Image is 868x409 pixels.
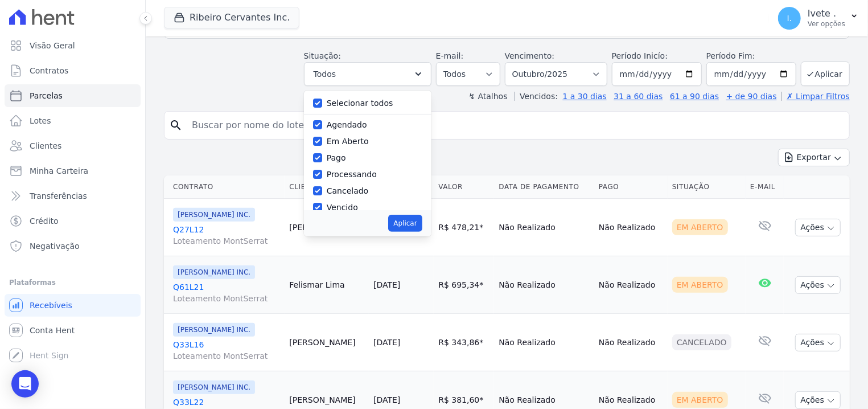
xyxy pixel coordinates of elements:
label: Período Fim: [706,50,796,62]
span: Loteamento MontSerrat [173,293,280,304]
a: Parcelas [5,84,141,107]
a: Q27L12Loteamento MontSerrat [173,224,280,247]
span: [PERSON_NAME] INC. [173,265,255,279]
p: Ver opções [808,19,845,28]
button: Ações [795,276,841,294]
label: Em Aberto [327,137,369,146]
label: Vencido [327,203,358,212]
td: Não Realizado [494,256,594,314]
button: Aplicar [388,215,422,232]
td: Não Realizado [494,199,594,256]
span: Recebíveis [30,300,72,311]
td: [PERSON_NAME] [285,199,369,256]
a: [DATE] [373,395,400,404]
label: Situação: [304,51,341,60]
label: ↯ Atalhos [468,92,507,101]
a: Visão Geral [5,34,141,57]
a: Q61L21Loteamento MontSerrat [173,281,280,304]
label: Selecionar todos [327,99,393,108]
a: Recebíveis [5,294,141,317]
td: Não Realizado [594,256,668,314]
span: Visão Geral [30,40,75,51]
label: Vencidos: [515,92,558,101]
button: Aplicar [801,62,850,86]
th: Pago [594,175,668,199]
button: Ações [795,219,841,236]
span: Lotes [30,115,51,126]
span: Parcelas [30,90,63,101]
th: Situação [668,175,746,199]
a: [DATE] [373,280,400,289]
th: Cliente [285,175,369,199]
span: [PERSON_NAME] INC. [173,381,255,394]
a: Negativação [5,235,141,257]
td: Felismar Lima [285,256,369,314]
label: Vencimento: [505,51,554,60]
td: R$ 478,21 [434,199,494,256]
input: Buscar por nome do lote ou do cliente [185,114,845,137]
a: Clientes [5,134,141,157]
a: + de 90 dias [726,92,777,101]
span: Todos [314,67,336,81]
a: Conta Hent [5,319,141,342]
a: Minha Carteira [5,159,141,182]
a: Crédito [5,210,141,232]
label: Agendado [327,120,367,129]
span: [PERSON_NAME] INC. [173,323,255,337]
td: R$ 343,86 [434,314,494,371]
td: [PERSON_NAME] [285,314,369,371]
label: Período Inicío: [612,51,668,60]
i: search [169,118,183,132]
span: [PERSON_NAME] INC. [173,208,255,222]
button: Ações [795,391,841,409]
button: Exportar [778,149,850,166]
a: [DATE] [373,338,400,347]
a: Transferências [5,185,141,207]
span: I. [787,14,792,22]
th: E-mail [746,175,784,199]
a: 1 a 30 dias [563,92,607,101]
th: Contrato [164,175,285,199]
th: Data de Pagamento [494,175,594,199]
span: Contratos [30,65,68,76]
a: 31 a 60 dias [614,92,663,101]
a: Lotes [5,109,141,132]
th: Valor [434,175,494,199]
span: Transferências [30,190,87,202]
a: Contratos [5,59,141,82]
div: Plataformas [9,276,136,289]
label: Cancelado [327,186,368,195]
span: Loteamento MontSerrat [173,350,280,362]
div: Open Intercom Messenger [11,370,39,398]
a: 61 a 90 dias [670,92,719,101]
label: Processando [327,170,377,179]
div: Cancelado [672,334,731,350]
span: Crédito [30,215,59,227]
div: Em Aberto [672,277,728,293]
label: E-mail: [436,51,464,60]
p: Ivete . [808,8,845,19]
a: Q33L16Loteamento MontSerrat [173,339,280,362]
td: R$ 695,34 [434,256,494,314]
button: Ações [795,334,841,351]
td: Não Realizado [494,314,594,371]
div: Em Aberto [672,219,728,235]
span: Conta Hent [30,325,75,336]
span: Loteamento MontSerrat [173,235,280,247]
button: I. Ivete . Ver opções [769,2,868,34]
a: ✗ Limpar Filtros [781,92,850,101]
label: Pago [327,153,346,162]
td: Não Realizado [594,314,668,371]
button: Todos [304,62,431,86]
span: Negativação [30,240,80,252]
div: Em Aberto [672,392,728,408]
td: Não Realizado [594,199,668,256]
span: Clientes [30,140,61,152]
span: Minha Carteira [30,165,88,177]
button: Ribeiro Cervantes Inc. [164,7,299,28]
